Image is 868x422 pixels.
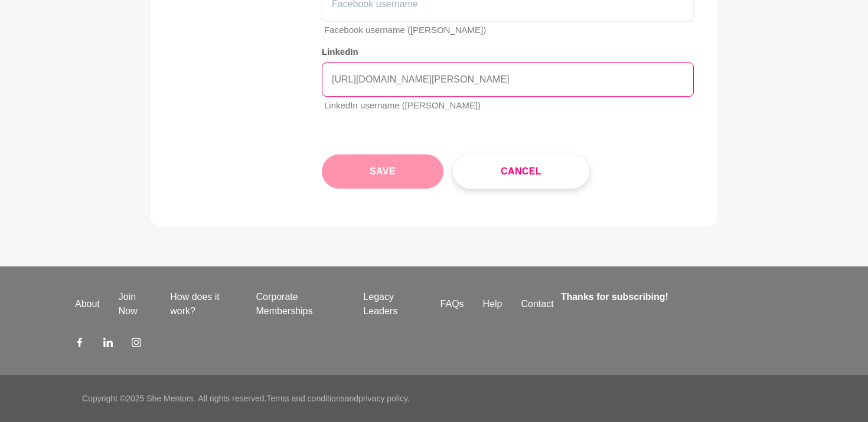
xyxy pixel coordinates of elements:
a: privacy policy [358,394,407,403]
a: LinkedIn [103,337,113,351]
button: Save [322,154,443,189]
a: FAQs [431,297,474,311]
p: LinkedIn username ([PERSON_NAME]) [324,99,694,113]
input: LinkedIn username [322,62,694,97]
a: How does it work? [161,290,246,318]
a: About [66,297,109,311]
a: Help [474,297,512,311]
h4: Thanks for subscribing! [561,290,786,304]
a: Contact [512,297,563,311]
h5: LinkedIn [322,47,694,58]
a: Facebook [75,337,84,351]
a: Join Now [109,290,161,318]
p: Copyright © 2025 She Mentors . [82,393,195,405]
a: Terms and conditions [266,394,344,403]
a: Instagram [132,337,141,351]
button: Cancel [453,154,589,189]
p: Facebook username ([PERSON_NAME]) [324,24,694,37]
p: All rights reserved. and . [198,393,409,405]
a: Legacy Leaders [354,290,430,318]
a: Corporate Memberships [246,290,354,318]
